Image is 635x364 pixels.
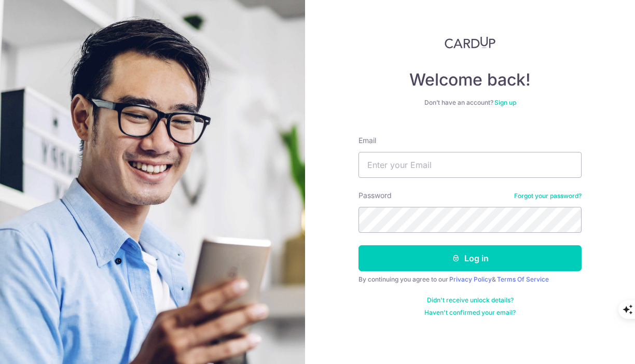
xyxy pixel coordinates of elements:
a: Didn't receive unlock details? [427,296,514,304]
input: Enter your Email [358,152,582,178]
a: Privacy Policy [449,275,492,283]
h4: Welcome back! [358,69,582,90]
div: By continuing you agree to our & [358,275,582,284]
a: Haven't confirmed your email? [424,309,516,317]
label: Password [358,190,392,201]
img: CardUp Logo [445,36,495,49]
a: Terms Of Service [497,275,549,283]
div: Don’t have an account? [358,99,582,107]
a: Sign up [494,99,516,106]
button: Log in [358,245,582,271]
a: Forgot your password? [514,192,582,200]
label: Email [358,135,376,146]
